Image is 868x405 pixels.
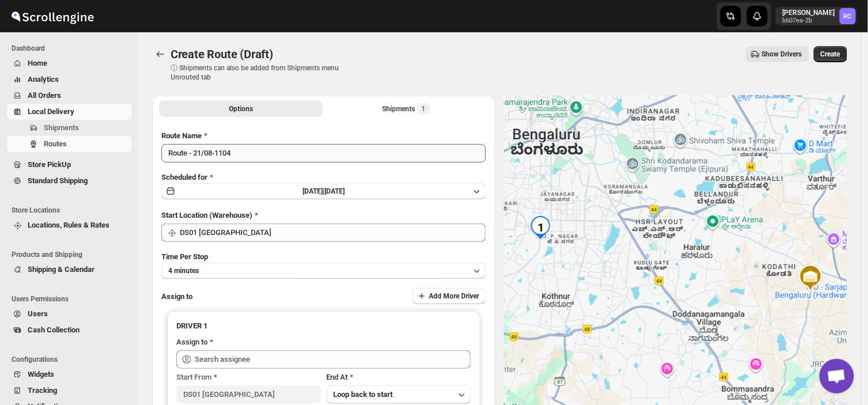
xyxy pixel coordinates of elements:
[762,50,802,59] span: Show Drivers
[161,211,252,219] span: Start Location (Warehouse)
[28,221,110,229] span: Locations, Rules & Rates
[814,46,847,62] button: Create
[9,2,96,31] img: ScrollEngine
[7,55,132,71] button: Home
[776,7,857,25] button: User menu
[229,104,253,113] span: Options
[159,101,323,117] button: All Route Options
[28,386,57,395] span: Tracking
[161,252,208,261] span: Time Per Stop
[324,187,345,195] span: [DATE]
[176,373,212,381] span: Start From
[44,139,67,148] span: Routes
[28,160,71,169] span: Store PickUp
[7,136,132,152] button: Routes
[180,224,486,242] input: Search location
[7,120,132,136] button: Shipments
[171,47,273,61] span: Create Route (Draft)
[746,46,809,62] button: Show Drivers
[821,50,840,59] span: Create
[28,91,61,100] span: All Orders
[325,101,489,117] button: Selected Shipments
[12,250,133,259] span: Products and Shipping
[161,131,202,140] span: Route Name
[7,383,132,399] button: Tracking
[303,187,324,195] span: [DATE] |
[161,292,193,301] span: Assign to
[429,292,479,301] span: Add More Driver
[7,217,132,233] button: Locations, Rules & Rates
[28,59,47,67] span: Home
[28,309,48,318] span: Users
[12,355,133,364] span: Configurations
[176,320,471,332] h3: DRIVER 1
[161,144,486,162] input: Eg: Bengaluru Route
[12,44,133,53] span: Dashboard
[7,71,132,88] button: Analytics
[327,385,471,404] button: Loop back to start
[7,322,132,338] button: Cash Collection
[161,173,207,181] span: Scheduled for
[529,216,552,239] div: 1
[820,359,854,393] a: Open chat
[844,13,852,20] text: RC
[334,390,393,399] span: Loop back to start
[28,176,88,185] span: Standard Shipping
[383,103,431,115] div: Shipments
[783,17,835,24] p: b607ea-2b
[7,366,132,383] button: Widgets
[195,350,471,369] input: Search assignee
[7,306,132,322] button: Users
[176,336,207,348] div: Assign to
[168,266,199,275] span: 4 minutes
[28,75,59,84] span: Analytics
[327,372,471,383] div: End At
[422,104,426,113] span: 1
[12,294,133,304] span: Users Permissions
[28,325,80,334] span: Cash Collection
[161,263,486,279] button: 4 minutes
[161,183,486,199] button: [DATE]|[DATE]
[7,88,132,104] button: All Orders
[44,123,79,132] span: Shipments
[28,370,54,378] span: Widgets
[413,288,486,304] button: Add More Driver
[12,206,133,215] span: Store Locations
[152,46,168,62] button: Routes
[840,8,856,24] span: Rahul Chopra
[28,265,95,274] span: Shipping & Calendar
[28,107,74,116] span: Local Delivery
[783,8,835,17] p: [PERSON_NAME]
[171,63,352,82] p: ⓘ Shipments can also be added from Shipments menu Unrouted tab
[7,262,132,278] button: Shipping & Calendar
